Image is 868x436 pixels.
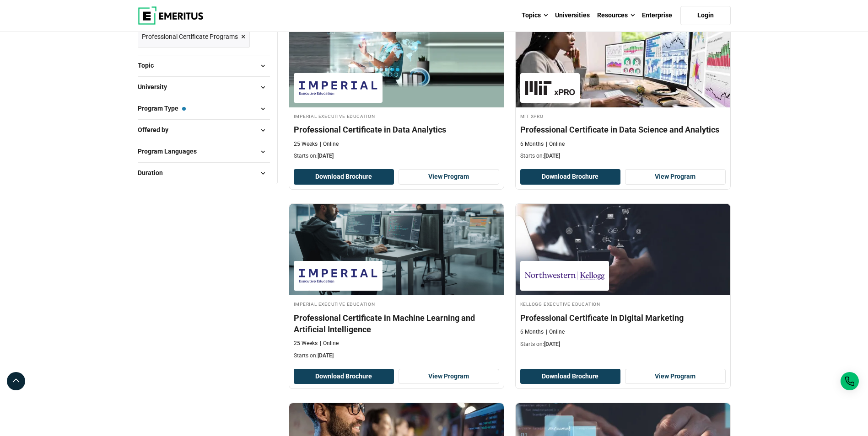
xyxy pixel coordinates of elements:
[320,340,339,347] p: Online
[294,352,499,360] p: Starts on:
[142,32,238,42] span: Professional Certificate Programs
[289,204,504,295] img: Professional Certificate in Machine Learning and Artificial Intelligence | Online AI and Machine ...
[138,59,270,73] button: Topic
[520,169,621,185] button: Download Brochure
[138,166,270,180] button: Duration
[520,328,544,336] p: 6 Months
[680,6,731,25] a: Login
[318,352,334,359] span: [DATE]
[520,312,726,324] h4: Professional Certificate in Digital Marketing
[320,140,339,148] p: Online
[516,204,730,295] img: Professional Certificate in Digital Marketing | Online Digital Marketing Course
[520,369,621,384] button: Download Brochure
[138,123,270,137] button: Offered by
[138,145,270,159] button: Program Languages
[544,153,560,159] span: [DATE]
[520,140,544,148] p: 6 Months
[138,26,250,48] a: Professional Certificate Programs ×
[298,266,378,286] img: Imperial Executive Education
[294,340,318,347] p: 25 Weeks
[399,169,499,185] a: View Program
[294,152,499,160] p: Starts on:
[520,152,726,160] p: Starts on:
[520,300,726,308] h4: Kellogg Executive Education
[298,78,378,98] img: Imperial Executive Education
[525,78,575,98] img: MIT xPRO
[138,102,270,116] button: Program Type
[294,112,499,120] h4: Imperial Executive Education
[294,369,394,384] button: Download Brochure
[294,300,499,308] h4: Imperial Executive Education
[546,328,565,336] p: Online
[625,169,726,185] a: View Program
[625,369,726,384] a: View Program
[289,204,504,364] a: AI and Machine Learning Course by Imperial Executive Education - October 16, 2025 Imperial Execut...
[294,140,318,148] p: 25 Weeks
[520,124,726,135] h4: Professional Certificate in Data Science and Analytics
[516,16,730,165] a: Data Science and Analytics Course by MIT xPRO - October 16, 2025 MIT xPRO MIT xPRO Professional C...
[294,124,499,135] h4: Professional Certificate in Data Analytics
[289,16,504,107] img: Professional Certificate in Data Analytics | Online AI and Machine Learning Course
[289,16,504,165] a: AI and Machine Learning Course by Imperial Executive Education - October 16, 2025 Imperial Execut...
[399,369,499,384] a: View Program
[138,146,204,156] span: Program Languages
[520,112,726,120] h4: MIT xPRO
[138,103,186,113] span: Program Type
[294,169,394,185] button: Download Brochure
[138,60,161,70] span: Topic
[318,153,334,159] span: [DATE]
[525,266,604,286] img: Kellogg Executive Education
[138,125,176,135] span: Offered by
[138,82,174,92] span: University
[294,312,499,335] h4: Professional Certificate in Machine Learning and Artificial Intelligence
[546,140,565,148] p: Online
[138,168,170,178] span: Duration
[241,30,246,43] span: ×
[520,340,726,348] p: Starts on:
[544,341,560,347] span: [DATE]
[516,204,730,353] a: Digital Marketing Course by Kellogg Executive Education - October 16, 2025 Kellogg Executive Educ...
[138,80,270,94] button: University
[516,16,730,107] img: Professional Certificate in Data Science and Analytics | Online Data Science and Analytics Course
